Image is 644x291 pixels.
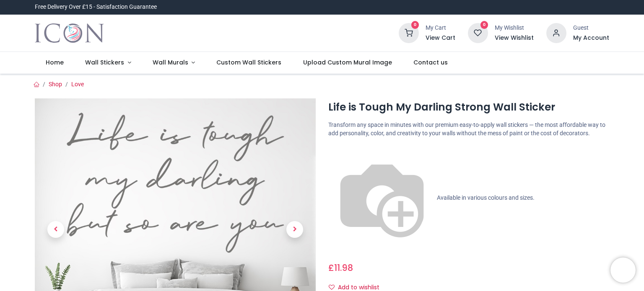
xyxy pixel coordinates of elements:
[426,24,455,32] div: My Cart
[286,221,303,238] span: Next
[573,24,609,32] div: Guest
[437,194,535,201] span: Available in various colours and sizes.
[35,3,157,11] div: Free Delivery Over £15 - Satisfaction Guarantee
[433,3,609,11] iframe: Customer reviews powered by Trustpilot
[480,21,488,29] sup: 0
[328,121,609,137] p: Transform any space in minutes with our premium easy-to-apply wall stickers — the most affordable...
[411,21,419,29] sup: 0
[495,34,534,42] a: View Wishlist
[71,81,84,88] a: Love
[328,144,436,252] img: color-wheel.png
[328,262,353,274] span: £
[399,29,419,36] a: 0
[413,58,448,67] span: Contact us
[35,21,104,45] img: Icon Wall Stickers
[153,58,188,67] span: Wall Murals
[74,52,142,74] a: Wall Stickers
[329,284,335,290] i: Add to wishlist
[334,262,353,274] span: 11.98
[142,52,206,74] a: Wall Murals
[35,21,104,45] a: Logo of Icon Wall Stickers
[610,258,636,283] iframe: Brevo live chat
[495,24,534,32] div: My Wishlist
[47,221,64,238] span: Previous
[468,29,488,36] a: 0
[303,58,392,67] span: Upload Custom Mural Image
[426,34,455,42] a: View Cart
[328,100,609,114] h1: Life is Tough My Darling Strong Wall Sticker
[573,34,609,42] a: My Account
[49,81,62,88] a: Shop
[46,58,64,67] span: Home
[216,58,281,67] span: Custom Wall Stickers
[85,58,124,67] span: Wall Stickers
